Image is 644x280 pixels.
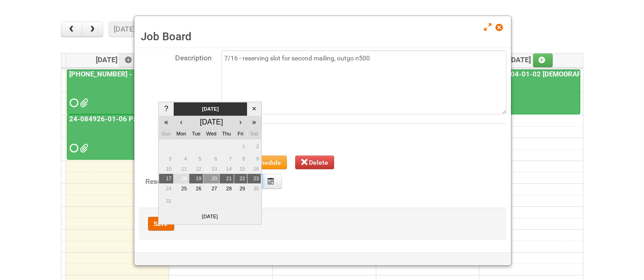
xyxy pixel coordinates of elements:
[160,117,172,128] div: «
[119,54,139,67] a: Add an event
[67,114,166,160] a: 24-084926-01-06 Pack Collab Wand Tint
[141,30,504,43] h3: Job Board
[160,103,172,114] div: ?
[139,174,212,187] label: Reschedule For Date
[139,124,212,137] label: Attachments
[174,154,189,164] td: 4
[70,100,77,106] span: Requested
[235,117,246,128] div: ›
[159,174,174,184] td: 17
[204,174,219,184] td: 20
[234,174,247,184] td: 22
[174,102,247,116] td: [DATE]
[480,70,580,115] a: 25-039404-01-02 [DEMOGRAPHIC_DATA] Wet Shave SQM
[247,129,261,139] td: Sat
[247,174,261,184] td: 23
[189,129,204,139] td: Tue
[67,70,166,115] a: [PHONE_NUMBER] - R+F InnoCPT
[248,117,260,128] div: »
[96,55,139,64] span: [DATE]
[159,154,174,164] td: 3
[189,174,204,184] td: 19
[68,70,176,78] a: [PHONE_NUMBER] - R+F InnoCPT
[219,183,234,194] td: 28
[174,164,189,174] td: 11
[204,164,219,174] td: 13
[248,103,260,114] div: ×
[189,154,204,164] td: 5
[204,154,219,164] td: 6
[295,156,335,169] button: Delete
[234,139,247,154] td: 1
[234,154,247,164] td: 8
[189,164,204,174] td: 12
[159,164,174,174] td: 10
[247,183,261,194] td: 30
[189,183,204,194] td: 26
[510,55,553,64] span: [DATE]
[68,115,200,123] a: 24-084926-01-06 Pack Collab Wand Tint
[234,183,247,194] td: 29
[80,100,87,106] span: 25_032854_01_LABELS_Lion.xlsx MOR 25-032854-01-08.xlsm MDN 25-032854-01-08 (1) MDN2.xlsx JNF 25-0...
[139,50,212,64] label: Description
[219,154,234,164] td: 7
[247,164,261,174] td: 16
[159,194,174,209] td: 31
[80,145,87,151] span: Labels 24-084926-01-06 Pack Collab Wand Tint - Lion.xlsx MOR 24-084926-01-08.xlsm LPF 24-084926-0...
[204,129,219,139] td: Wed
[174,174,189,184] td: 18
[221,50,506,114] textarea: 7/16 - reserving slot for second mailing, outgo n500
[159,183,174,194] td: 24
[533,54,553,67] a: Add an event
[148,217,174,231] button: Save
[247,154,261,164] td: 9
[159,209,261,224] td: [DATE]
[219,164,234,174] td: 14
[234,129,247,139] td: Fri
[174,129,189,139] td: Mon
[219,129,234,139] td: Thu
[234,164,247,174] td: 15
[174,183,189,194] td: 25
[190,117,233,128] div: [DATE]
[247,139,261,154] td: 2
[109,22,140,37] button: [DATE]
[204,183,219,194] td: 27
[219,174,234,184] td: 21
[262,174,282,189] button: Calendar
[159,129,174,139] td: Sun
[175,117,188,128] div: ‹
[70,145,77,151] span: Requested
